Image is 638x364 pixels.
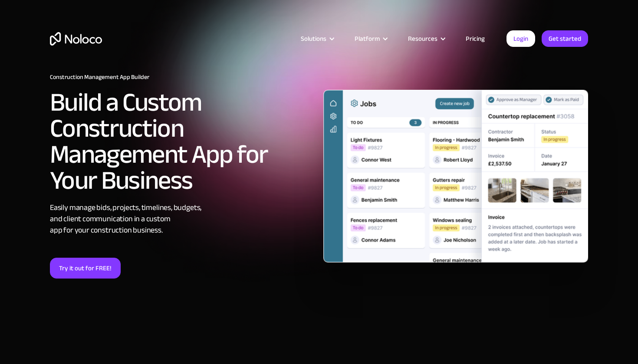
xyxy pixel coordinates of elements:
h2: Build a Custom Construction Management App for Your Business [50,89,315,193]
a: Login [506,30,535,47]
div: Resources [408,33,437,44]
a: Try it out for FREE! [50,258,121,279]
a: Pricing [455,33,496,44]
div: Solutions [301,33,326,44]
div: Resources [397,33,455,44]
a: home [50,32,102,46]
div: Easily manage bids, projects, timelines, budgets, and client communication in a custom app for yo... [50,202,315,236]
div: Solutions [290,33,344,44]
div: Platform [355,33,380,44]
div: Platform [344,33,397,44]
a: Get started [542,30,588,47]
